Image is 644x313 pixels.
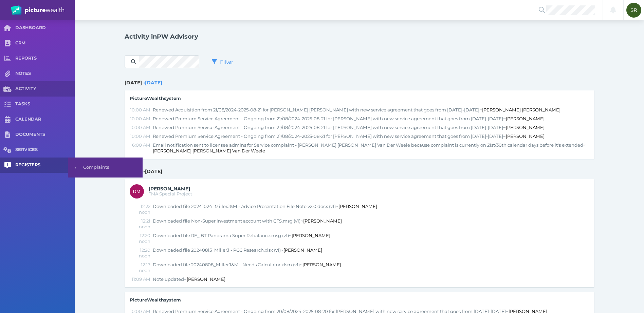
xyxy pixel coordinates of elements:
[506,116,545,121] a: [PERSON_NAME]
[153,276,184,282] span: Note updated
[130,218,150,230] time: 12:21 noon
[153,116,589,122] div: Renewed Premium Service Agreement - Ongoing from 21/08/2024-2025-08-21 for [PERSON_NAME] with new...
[204,55,241,68] button: Filter
[153,148,265,153] a: [PERSON_NAME] [PERSON_NAME] Van Der Weele
[153,262,589,268] div: Downloaded file 20240808_MillerJ&M - Needs Calculator.xlsm (v1) ~
[302,262,341,267] a: [PERSON_NAME]
[292,233,330,238] a: [PERSON_NAME]
[153,142,589,154] div: Email notification sent to licensee admins for Service complaint - [PERSON_NAME] [PERSON_NAME] Va...
[15,56,75,61] span: REPORTS
[153,233,589,238] div: Downloaded file RE_ BT Panorama Super Rebalance.msg (v1) ~
[133,189,141,194] span: DM
[130,125,150,130] time: 10:00 AM
[130,233,150,244] time: 12:20 noon
[630,7,637,13] span: SR
[130,247,150,259] time: 12:20 noon
[283,247,322,253] a: [PERSON_NAME]
[130,107,150,113] time: 10:00 AM
[15,117,75,122] span: CALENDAR
[130,96,181,101] span: PictureWealth system
[626,3,641,18] div: Saranya Ravainthiran
[15,71,75,77] span: NOTES
[83,162,140,173] span: Complaints
[338,204,377,209] a: [PERSON_NAME]
[153,125,589,130] div: Renewed Premium Service Agreement - Ongoing from 21/08/2024-2025-08-21 for [PERSON_NAME] with new...
[68,162,143,173] a: •Complaints
[15,101,75,107] span: TASKS
[153,247,589,253] div: Downloaded file 20240815_MillerJ - PCC Research.xlsx (v1) ~
[125,80,142,86] span: [DATE]
[15,147,75,153] span: SERVICES
[130,116,150,122] time: 10:00 AM
[149,186,190,192] span: Dee Molloy
[143,80,162,86] span: • [DATE]
[15,25,75,31] span: DASHBOARD
[11,5,64,15] img: PW
[130,262,150,273] time: 12:17 noon
[125,33,198,40] h1: Activity in PW Advisory
[130,297,181,302] span: PictureWealth system
[153,218,589,224] div: Downloaded file Non-Super investment account with CFS.msg (v1) ~
[219,59,237,65] span: Filter
[506,125,545,130] a: [PERSON_NAME]
[153,107,589,113] div: Renewed Acquisition from 21/08/2024-2025-08-21 for [PERSON_NAME] [PERSON_NAME] with new service a...
[130,133,150,139] time: 10:00 AM
[15,86,75,92] span: ACTIVITY
[149,191,192,196] span: TMA Special Project
[153,276,589,282] div: ~
[506,133,545,139] a: [PERSON_NAME]
[153,133,589,139] div: Renewed Premium Service Agreement - Ongoing from 21/08/2024-2025-08-21 for [PERSON_NAME] with new...
[130,142,150,154] time: 6:00 AM
[15,162,75,168] span: REGISTERS
[68,163,83,172] span: •
[143,168,162,174] span: • [DATE]
[303,218,342,224] a: [PERSON_NAME]
[153,204,589,209] div: Downloaded file 20241024_MillerJ&M - Advice Presentation File Note v2.0.docx (v1) ~
[130,204,150,215] time: 12:22 noon
[130,184,144,199] div: Dee Molloy
[15,40,75,46] span: CRM
[187,276,225,282] a: [PERSON_NAME]
[482,107,560,112] a: [PERSON_NAME] [PERSON_NAME]
[130,276,150,282] time: 11:09 AM
[15,132,75,138] span: DOCUMENTS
